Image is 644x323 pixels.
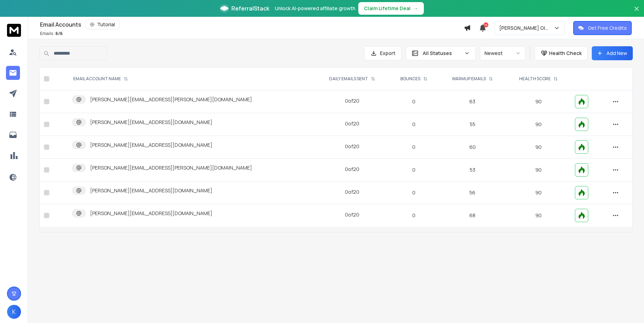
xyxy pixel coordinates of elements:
span: → [413,5,418,12]
button: Newest [480,46,526,60]
button: Get Free Credits [573,21,632,35]
div: 0 of 20 [345,188,359,195]
td: 56 [439,181,506,204]
div: 0 of 20 [345,211,359,218]
button: K [7,305,21,319]
p: Get Free Credits [588,25,627,32]
p: WARMUP EMAILS [452,76,486,82]
td: 63 [439,90,506,113]
p: Health Check [549,50,582,57]
div: 0 of 20 [345,97,359,104]
button: Add New [592,46,633,60]
td: 60 [439,136,506,159]
p: 0 [393,189,434,196]
p: BOUNCES [400,76,420,82]
td: 90 [506,181,571,204]
p: Unlock AI-powered affiliate growth [275,5,355,12]
td: 55 [439,113,506,136]
p: [PERSON_NAME][EMAIL_ADDRESS][DOMAIN_NAME] [90,187,212,194]
p: 0 [393,144,434,151]
button: Health Check [535,46,588,60]
p: [PERSON_NAME][EMAIL_ADDRESS][DOMAIN_NAME] [90,210,212,217]
p: [PERSON_NAME] Global [499,25,554,32]
p: DAILY EMAILS SENT [329,76,368,82]
button: Tutorial [86,20,120,29]
button: Close banner [632,4,641,21]
td: 53 [439,159,506,181]
p: [PERSON_NAME][EMAIL_ADDRESS][DOMAIN_NAME] [90,142,212,149]
span: 14 [483,22,488,27]
p: HEALTH SCORE [519,76,551,82]
td: 90 [506,90,571,113]
p: 0 [393,98,434,105]
p: [PERSON_NAME][EMAIL_ADDRESS][DOMAIN_NAME] [90,119,212,126]
p: 0 [393,121,434,128]
button: Export [364,46,401,60]
p: [PERSON_NAME][EMAIL_ADDRESS][PERSON_NAME][DOMAIN_NAME] [90,164,252,171]
span: ReferralStack [231,4,269,13]
p: Emails : [40,31,63,36]
td: 90 [506,204,571,227]
td: 90 [506,113,571,136]
div: EMAIL ACCOUNT NAME [73,76,128,82]
div: 0 of 20 [345,120,359,127]
span: 6 / 6 [55,30,63,36]
p: [PERSON_NAME][EMAIL_ADDRESS][PERSON_NAME][DOMAIN_NAME] [90,96,252,103]
td: 90 [506,159,571,181]
button: Claim Lifetime Deal→ [358,2,424,15]
div: 0 of 20 [345,143,359,150]
div: Email Accounts [40,20,464,29]
td: 90 [506,136,571,159]
div: 0 of 20 [345,166,359,173]
p: All Statuses [423,50,461,57]
td: 68 [439,204,506,227]
p: 0 [393,166,434,173]
p: 0 [393,212,434,219]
